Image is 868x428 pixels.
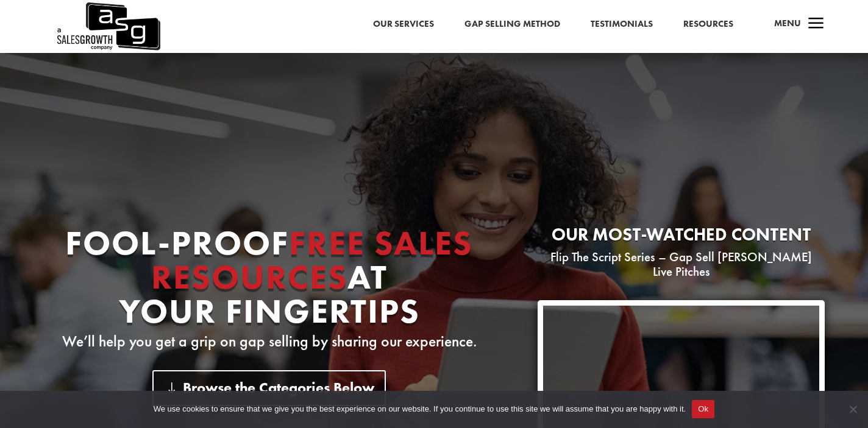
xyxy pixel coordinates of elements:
[43,334,495,349] p: We’ll help you get a grip on gap selling by sharing our experience.
[152,370,386,406] a: Browse the Categories Below
[591,16,653,32] a: Testimonials
[538,226,824,250] h2: Our most-watched content
[692,400,714,418] button: Ok
[774,17,801,29] span: Menu
[683,16,733,32] a: Resources
[154,403,686,415] span: We use cookies to ensure that we give you the best experience on our website. If you continue to ...
[804,12,828,37] span: a
[464,16,560,32] a: Gap Selling Method
[43,226,495,334] h1: Fool-proof At Your Fingertips
[151,221,474,299] span: Free Sales Resources
[373,16,434,32] a: Our Services
[538,250,824,279] p: Flip The Script Series – Gap Sell [PERSON_NAME] Live Pitches
[847,403,859,415] span: No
